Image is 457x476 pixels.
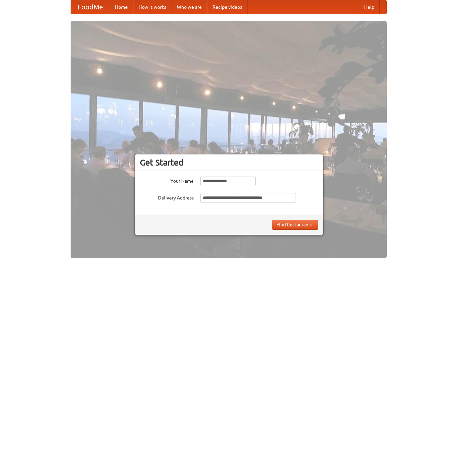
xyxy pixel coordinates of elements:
h3: Get Started [140,157,318,168]
label: Delivery Address [140,193,194,201]
a: Who we are [172,0,207,14]
a: Recipe videos [207,0,247,14]
button: Find Restaurants! [272,220,318,230]
a: FoodMe [71,0,110,14]
label: Your Name [140,176,194,184]
a: Help [359,0,380,14]
a: How it works [133,0,172,14]
a: Home [110,0,133,14]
